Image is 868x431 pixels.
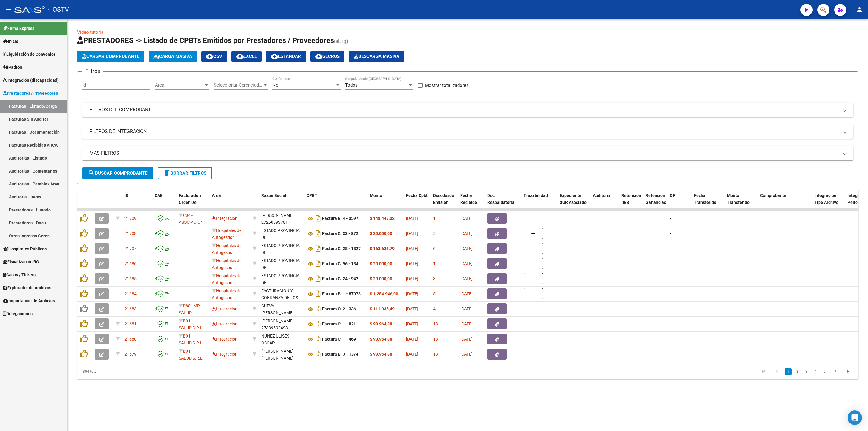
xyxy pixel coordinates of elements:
strong: $ 111.335,49 [370,306,395,311]
span: [DATE] [406,352,418,357]
span: B01 - I SALUD S.R.L [179,334,203,345]
span: Monto [370,193,382,198]
a: 2 [794,368,801,375]
span: Retencion IIBB [621,193,641,205]
span: Borrar Filtros [163,170,206,176]
span: [DATE] [406,246,418,251]
span: Carga Masiva [153,54,192,59]
a: Video tutorial [77,30,105,35]
span: EXCEL [236,54,257,59]
span: 21679 [124,352,137,357]
span: CPBT [307,193,317,198]
span: 1 [433,216,436,221]
mat-expansion-panel-header: FILTROS DEL COMPROBANTE [82,103,853,117]
span: 21684 [124,291,137,296]
datatable-header-cell: Monto Transferido [725,189,758,216]
datatable-header-cell: Auditoria [590,189,619,216]
datatable-header-cell: Doc Respaldatoria [485,189,521,216]
div: 23937371624 [261,348,302,360]
mat-icon: person [856,6,863,13]
datatable-header-cell: CPBT [304,189,367,216]
div: [PERSON_NAME] [PERSON_NAME] [261,348,302,362]
div: CUEVA [PERSON_NAME] [261,303,302,316]
datatable-header-cell: ID [122,189,152,216]
button: Estandar [266,51,306,62]
strong: Factura C: 1 - 469 [322,337,356,342]
i: Descargar documento [314,334,322,344]
div: 27389592493 [261,318,302,330]
span: Doc Respaldatoria [487,193,514,205]
span: (alt+q) [334,38,348,44]
strong: $ 20.000,00 [370,276,392,281]
span: Hospitales de Autogestión [212,243,241,255]
strong: Factura B: 4 - 3597 [322,216,358,221]
div: 30673377544 [261,272,302,285]
button: Descarga Masiva [349,51,404,62]
span: Integración [212,337,237,341]
span: - [670,291,671,296]
div: [PERSON_NAME] [261,212,294,219]
span: Integración [212,216,237,221]
i: Descargar documento [314,349,322,359]
a: go to last page [843,368,854,375]
span: Hospitales Públicos [3,246,47,252]
span: - [670,322,671,326]
span: [DATE] [460,216,473,221]
strong: Factura C: 33 - 872 [322,231,358,236]
strong: Factura C: 2 - 336 [322,307,356,312]
span: Firma Express [3,25,34,32]
mat-panel-title: FILTROS DE INTEGRACION [90,128,839,135]
strong: Factura B: 3 - 1374 [322,352,358,357]
span: Fecha Cpbt [406,193,428,198]
datatable-header-cell: Retención Ganancias [643,189,667,216]
span: 5 [433,291,436,296]
strong: Factura C: 28 - 1827 [322,246,361,251]
strong: $ 20.000,00 [370,231,392,236]
span: Liquidación de Convenios [3,51,56,58]
span: [DATE] [406,276,418,281]
a: go to next page [830,368,841,375]
strong: $ 20.000,00 [370,261,392,266]
div: 30673377544 [261,227,302,240]
i: Descargar documento [314,274,322,284]
span: Padrón [3,64,22,71]
span: 21708 [124,231,137,236]
button: Buscar Comprobante [82,167,153,179]
span: - [670,261,671,266]
span: - [670,276,671,281]
span: Delegaciones [3,310,33,317]
strong: Factura C: 1 - 821 [322,322,356,327]
span: [DATE] [406,261,418,266]
span: [DATE] [406,231,418,236]
span: Hospitales de Autogestión [212,228,241,240]
a: 3 [803,368,810,375]
span: [DATE] [406,337,418,341]
span: Fecha Transferido [694,193,716,205]
datatable-header-cell: Fecha Recibido [458,189,485,216]
a: go to first page [758,368,769,375]
span: Prestadores / Proveedores [3,90,58,97]
span: Fiscalización RG [3,258,39,265]
datatable-header-cell: Expediente SUR Asociado [557,189,590,216]
datatable-header-cell: Facturado x Orden De [176,189,209,216]
span: Integracion Tipo Archivo [814,193,838,205]
mat-panel-title: FILTROS DEL COMPROBANTE [90,106,839,113]
div: ESTADO PROVINCIA DE [GEOGRAPHIC_DATA] [261,227,302,248]
i: Descargar documento [314,289,322,299]
button: Carga Masiva [149,51,197,62]
span: - [670,306,671,311]
span: Retención Ganancias [646,193,666,205]
span: 6 [433,246,436,251]
span: Casos / Tickets [3,271,36,278]
span: Hospitales de Autogestión [212,273,241,285]
mat-expansion-panel-header: FILTROS DE INTEGRACION [82,124,853,139]
span: Comprobante [760,193,786,198]
span: Gecros [315,54,340,59]
i: Descargar documento [314,259,322,268]
span: [DATE] [406,216,418,221]
span: [DATE] [406,306,418,311]
div: 30673377544 [261,257,302,270]
li: page 2 [793,366,802,377]
datatable-header-cell: Retencion IIBB [619,189,643,216]
mat-panel-title: MAS FILTROS [90,150,839,157]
